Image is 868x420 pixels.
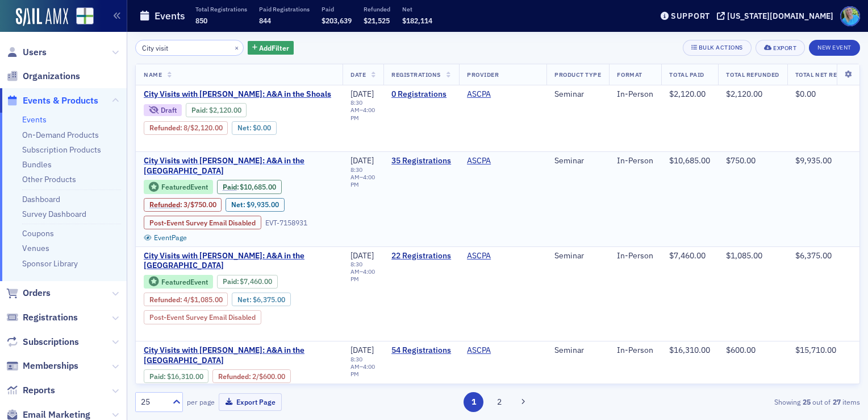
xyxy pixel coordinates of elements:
[800,397,812,407] strong: 25
[350,71,366,79] span: Date
[195,16,207,25] span: 850
[727,11,833,21] div: [US_STATE][DOMAIN_NAME]
[161,279,208,285] div: Featured Event
[253,295,285,304] span: $6,375.00
[144,251,335,271] a: City Visits with [PERSON_NAME]: A&A in the [GEOGRAPHIC_DATA]
[232,121,276,135] div: Net: $0
[402,5,432,13] p: Net
[726,345,756,355] span: $600.00
[6,46,47,59] a: Users
[144,233,187,242] a: EventPage
[144,198,222,212] div: Refunded: 36 - $1068500
[6,336,79,348] a: Subscriptions
[23,46,47,59] span: Users
[467,345,539,356] span: ASCPA
[22,209,86,219] a: Survey Dashboard
[144,89,335,100] a: City Visits with [PERSON_NAME]: A&A in the Shoals
[149,372,167,381] span: :
[467,89,491,100] a: ASCPA
[669,71,704,79] span: Total Paid
[217,180,282,193] div: Paid: 36 - $1068500
[6,311,78,324] a: Registrations
[22,194,60,204] a: Dashboard
[554,345,601,356] div: Seminar
[248,41,294,55] button: AddFilter
[22,243,49,253] a: Venues
[218,372,252,381] span: :
[322,5,352,13] p: Paid
[364,16,390,25] span: $21,525
[259,372,285,381] span: $600.00
[6,384,55,397] a: Reports
[726,71,779,79] span: Total Refunded
[76,7,94,25] img: SailAMX
[265,219,307,227] div: EVT-7158931
[218,372,249,381] a: Refunded
[627,397,860,407] div: Showing out of items
[191,106,209,114] span: :
[247,200,279,209] span: $9,935.00
[144,251,335,271] span: City Visits with Mike Brand: A&A in the Rocket City
[144,293,228,306] div: Refunded: 27 - $746000
[186,103,247,117] div: Paid: 1 - $212000
[149,200,180,209] a: Refunded
[237,295,253,304] span: Net :
[391,156,451,166] a: 35 Registrations
[187,397,215,407] label: per page
[350,99,375,121] div: –
[795,345,836,355] span: $15,710.00
[554,156,601,166] div: Seminar
[259,5,310,13] p: Paid Registrations
[467,345,491,356] a: ASCPA
[350,173,375,188] time: 4:00 PM
[223,183,237,191] a: Paid
[6,70,80,83] a: Organizations
[195,5,247,13] p: Total Registrations
[240,183,276,191] span: $10,685.00
[467,156,539,166] span: ASCPA
[795,250,832,261] span: $6,375.00
[22,258,78,269] a: Sponsor Library
[467,251,539,261] span: ASCPA
[144,89,335,100] span: City Visits with Mike Brand: A&A in the Shoals
[232,42,242,52] button: ×
[350,355,362,370] time: 8:30 AM
[795,89,816,99] span: $0.00
[350,166,362,181] time: 8:30 AM
[223,183,240,191] span: :
[23,336,79,348] span: Subscriptions
[144,275,213,289] div: Featured Event
[223,277,237,286] a: Paid
[350,89,374,99] span: [DATE]
[22,145,101,155] a: Subscription Products
[240,277,272,286] span: $7,460.00
[144,104,182,116] div: Draft
[144,345,335,365] span: City Visits with Josh McGowan: A&A in the Port City
[144,369,208,383] div: Paid: 68 - $1631000
[259,16,271,25] span: 844
[726,155,756,166] span: $750.00
[144,121,228,135] div: Refunded: 1 - $212000
[669,250,706,261] span: $7,460.00
[391,251,451,261] a: 22 Registrations
[669,155,710,166] span: $10,685.00
[717,12,837,20] button: [US_STATE][DOMAIN_NAME]
[617,71,642,79] span: Format
[683,40,752,56] button: Bulk Actions
[467,71,499,79] span: Provider
[23,70,80,83] span: Organizations
[467,89,539,100] span: ASCPA
[190,295,223,304] span: $1,085.00
[322,16,352,25] span: $203,639
[350,356,375,378] div: –
[149,200,183,209] span: :
[191,106,206,114] a: Paid
[795,155,832,166] span: $9,935.00
[773,45,796,51] div: Export
[16,8,68,26] a: SailAMX
[391,89,451,100] a: 0 Registrations
[350,267,375,283] time: 4:00 PM
[22,130,99,140] a: On-Demand Products
[350,155,374,166] span: [DATE]
[467,251,491,261] a: ASCPA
